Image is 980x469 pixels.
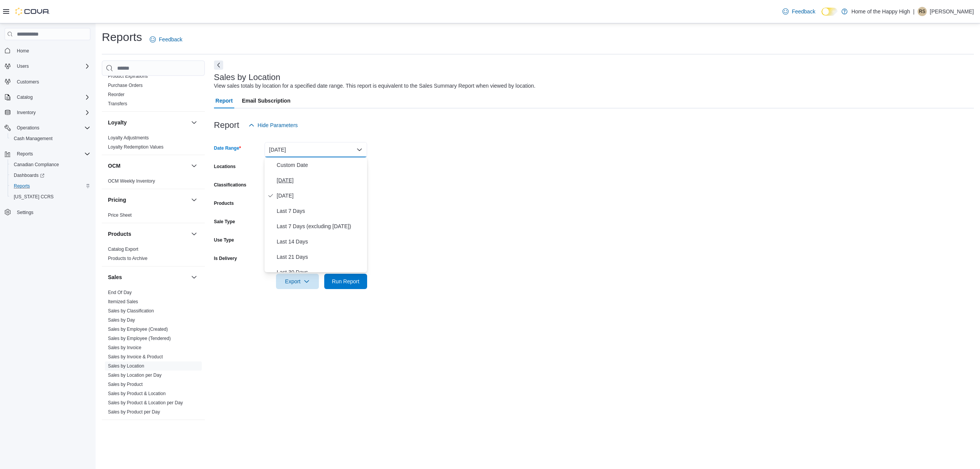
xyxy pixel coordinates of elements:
input: Dark Mode [822,8,838,16]
a: Sales by Invoice & Product [108,354,163,360]
label: Locations [214,163,236,170]
a: Sales by Employee (Tendered) [108,336,171,341]
button: Products [189,229,199,239]
a: Sales by Invoice [108,345,141,350]
div: Rachel Snelgrove [918,7,927,16]
h3: Sales [108,273,122,281]
a: Loyalty Adjustments [108,135,149,141]
span: Reports [17,151,33,157]
label: Classifications [214,182,247,188]
button: Pricing [108,196,188,204]
a: Customers [14,77,42,87]
span: Loyalty Adjustments [108,135,149,141]
button: [US_STATE] CCRS [8,191,93,202]
a: Cash Management [11,134,56,143]
span: Reports [14,183,30,189]
button: [DATE] [265,142,367,157]
div: Sales [102,288,205,420]
span: Cash Management [14,136,52,142]
h3: Products [108,230,131,238]
button: Export [276,274,319,289]
span: Email Subscription [242,93,291,108]
span: [DATE] [277,176,364,185]
span: Report [216,93,233,108]
span: Catalog [14,93,90,102]
span: Settings [14,208,90,217]
a: End Of Day [108,290,132,295]
a: Price Sheet [108,212,132,218]
a: OCM Weekly Inventory [108,178,155,184]
span: Sales by Invoice & Product [108,354,163,360]
button: Settings [2,207,93,218]
label: Sale Type [214,219,235,225]
span: End Of Day [108,289,132,296]
span: Home [17,48,29,54]
span: Catalog Export [108,246,138,252]
p: | [913,7,915,16]
span: Catalog [17,94,33,100]
span: Sales by Employee (Created) [108,326,168,332]
span: Sales by Product per Day [108,409,160,415]
button: Home [2,45,93,56]
p: [PERSON_NAME] [930,7,974,16]
span: [DATE] [277,191,364,200]
button: Taxes [108,427,188,435]
a: Sales by Location per Day [108,373,162,378]
span: Custom Date [277,160,364,170]
span: Last 7 Days [277,206,364,216]
span: [US_STATE] CCRS [14,194,54,200]
span: Canadian Compliance [11,160,90,169]
span: Run Report [332,278,359,285]
button: Loyalty [189,118,199,127]
h3: Loyalty [108,119,127,126]
button: Pricing [189,195,199,204]
a: Products to Archive [108,256,147,261]
span: Users [17,63,29,69]
div: Pricing [102,211,205,223]
span: Operations [17,125,39,131]
span: Reports [14,149,90,159]
span: Purchase Orders [108,82,143,88]
div: View sales totals by location for a specified date range. This report is equivalent to the Sales ... [214,82,536,90]
span: Dashboards [14,172,44,178]
div: Loyalty [102,133,205,155]
span: Last 21 Days [277,252,364,261]
span: Home [14,46,90,55]
a: Settings [14,208,36,217]
span: Operations [14,123,90,132]
button: Inventory [2,107,93,118]
nav: Complex example [5,42,90,238]
a: Feedback [147,32,185,47]
label: Products [214,200,234,206]
span: Export [281,274,314,289]
span: Sales by Location [108,363,144,369]
span: Sales by Product & Location [108,391,166,397]
a: Sales by Product & Location per Day [108,400,183,405]
span: Users [14,62,90,71]
span: RS [919,7,926,16]
button: Users [14,62,32,71]
h3: Taxes [108,427,123,435]
span: Loyalty Redemption Values [108,144,163,150]
a: Dashboards [8,170,93,181]
h3: Pricing [108,196,126,204]
span: Last 14 Days [277,237,364,246]
span: Customers [17,79,39,85]
button: Operations [14,123,42,132]
button: OCM [108,162,188,170]
a: Feedback [779,4,818,19]
button: Operations [2,123,93,133]
button: Users [2,61,93,72]
span: Last 7 Days (excluding [DATE]) [277,222,364,231]
span: Inventory [17,109,36,116]
span: Itemized Sales [108,299,138,305]
span: Sales by Classification [108,308,154,314]
button: Reports [14,149,36,159]
span: Sales by Day [108,317,135,323]
h1: Reports [102,29,142,45]
span: Transfers [108,101,127,107]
